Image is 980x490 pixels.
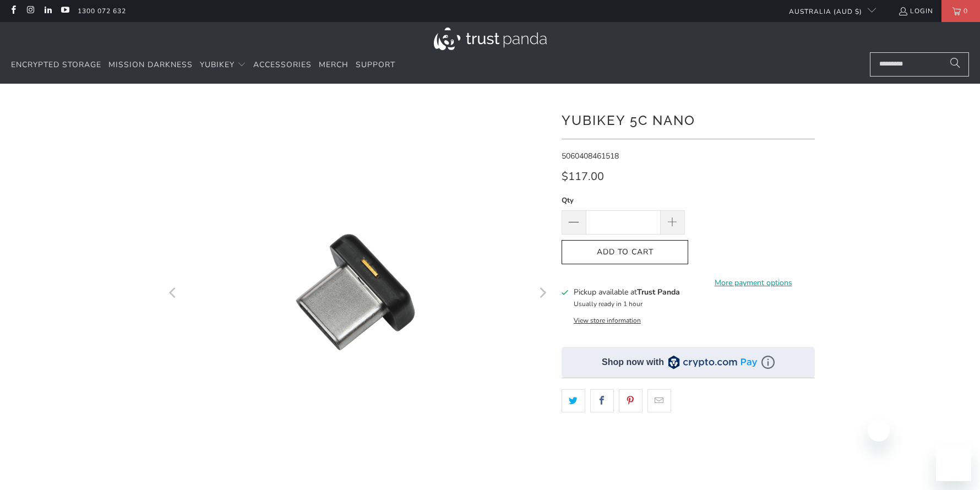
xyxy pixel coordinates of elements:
summary: YubiKey [200,52,246,78]
span: Support [356,59,395,70]
h1: YubiKey 5C Nano [562,108,815,130]
iframe: Reviews Widget [562,432,815,455]
a: Support [356,52,395,78]
a: Encrypted Storage [11,52,101,78]
img: Trust Panda Australia [434,28,547,50]
span: Encrypted Storage [11,59,101,70]
button: Add to Cart [562,240,688,265]
span: Mission Darkness [108,59,193,70]
span: 5060408461518 [562,151,619,161]
a: Accessories [253,52,312,78]
a: Share this on Twitter [562,389,585,412]
a: Trust Panda Australia on LinkedIn [43,7,52,15]
label: Qty [562,194,685,206]
small: Usually ready in 1 hour [574,300,643,308]
a: Share this on Pinterest [619,389,643,412]
a: Trust Panda Australia on YouTube [60,7,69,15]
span: $117.00 [562,169,604,184]
a: YubiKey 5C Nano - Trust Panda [165,100,551,486]
a: Trust Panda Australia on Instagram [25,7,35,15]
a: Email this to a friend [647,389,671,412]
input: Search... [870,52,969,77]
a: Trust Panda Australia on Facebook [8,7,18,15]
a: Share this on Facebook [590,389,614,412]
button: Next [533,100,551,486]
iframe: Button to launch messaging window [936,446,971,481]
div: Shop now with [602,356,664,368]
button: Previous [165,100,182,486]
a: Merch [319,52,349,78]
a: More payment options [692,277,815,289]
iframe: Close message [868,420,890,442]
nav: Translation missing: en.navigation.header.main_nav [11,52,395,78]
span: Accessories [253,59,312,70]
a: Mission Darkness [108,52,193,78]
a: 1300 072 632 [78,5,126,17]
span: Add to Cart [573,248,677,257]
button: View store information [574,316,641,325]
span: Merch [319,59,349,70]
span: YubiKey [200,59,235,70]
h3: Pickup available at [574,286,680,298]
a: Login [898,5,933,17]
b: Trust Panda [637,287,680,297]
button: Search [941,52,969,77]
